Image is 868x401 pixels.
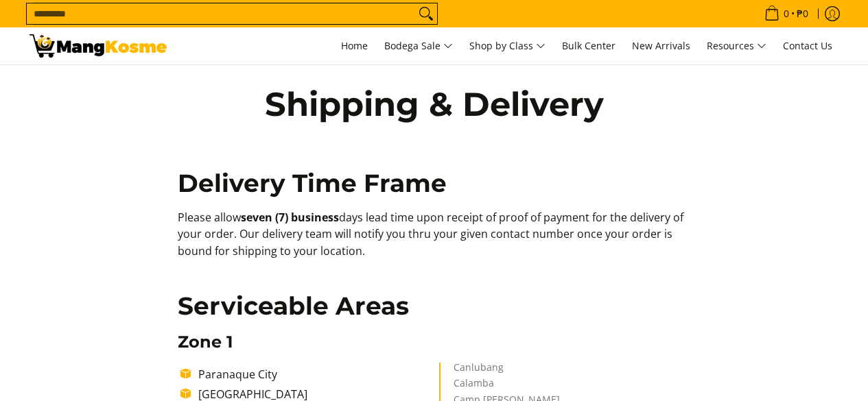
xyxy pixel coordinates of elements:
span: Resources [707,38,766,55]
h2: Serviceable Areas [178,291,690,321]
span: ₱0 [795,9,810,19]
span: New Arrivals [632,39,690,52]
span: Home [341,39,368,52]
a: Bodega Sale [377,27,460,64]
h1: Shipping & Delivery [235,84,633,125]
button: Search [415,3,437,24]
span: Bulk Center [562,39,615,52]
a: Home [334,27,375,64]
span: Shop by Class [469,38,546,55]
b: seven (7) business [241,210,339,225]
p: Please allow days lead time upon receipt of proof of payment for the delivery of your order. Our ... [178,209,690,274]
span: Bodega Sale [384,38,453,55]
span: 0 [782,9,791,19]
nav: Main Menu [180,27,839,64]
span: Contact Us [783,39,832,52]
a: Bulk Center [555,27,622,64]
a: Resources [700,27,773,64]
span: Paranaque City [198,367,277,382]
a: Shop by Class [462,27,552,64]
a: New Arrivals [625,27,697,64]
li: Calamba [454,378,677,395]
li: Canlubang [454,363,677,379]
img: Shipping &amp; Delivery Page l Mang Kosme: Home Appliances Warehouse Sale! [30,34,167,58]
a: Contact Us [776,27,839,64]
h3: Zone 1 [178,332,690,352]
span: • [760,6,812,21]
h2: Delivery Time Frame [178,168,690,199]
